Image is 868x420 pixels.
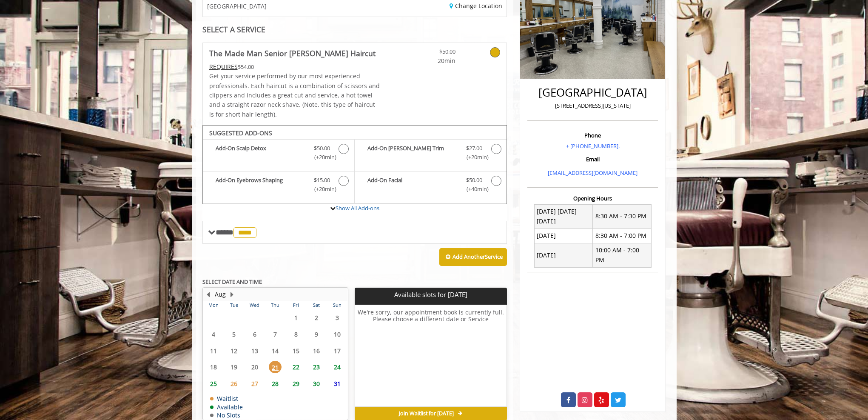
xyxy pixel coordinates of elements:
td: Select day29 [285,375,306,392]
h2: [GEOGRAPHIC_DATA] [529,86,656,99]
span: 30 [310,377,323,390]
span: $15.00 [314,176,330,185]
td: No Slots [210,412,243,418]
span: 26 [228,377,240,390]
h6: We're sorry, our appointment book is currently full. Please choose a different date or Service [355,309,507,403]
td: Select day21 [265,359,285,376]
b: Add-On Scalp Detox [216,144,305,162]
span: $27.00 [466,144,482,153]
td: Select day22 [285,359,306,376]
th: Fri [285,301,306,309]
td: Select day28 [265,375,285,392]
button: Add AnotherService [439,248,507,266]
td: [DATE] [DATE] [DATE] [534,204,593,229]
span: 27 [248,377,261,390]
span: 21 [269,361,282,373]
b: Add Another Service [452,253,503,260]
td: Select day31 [327,375,347,392]
span: $50.00 [466,176,482,185]
p: Available slots for [DATE] [358,291,504,298]
td: Select day25 [203,375,224,392]
b: Add-On Facial [367,176,458,194]
span: Join Waitlist for [DATE] [399,410,454,417]
a: [EMAIL_ADDRESS][DOMAIN_NAME] [548,169,637,177]
label: Add-On Eyebrows Shaping [207,176,350,196]
td: 10:00 AM - 7:00 PM [593,243,652,267]
div: The Made Man Senior Barber Haircut Add-onS [202,125,507,204]
span: 29 [290,377,302,390]
th: Mon [203,301,224,309]
span: 22 [290,361,302,373]
button: Next Month [229,290,236,299]
a: $50.00 [405,43,455,66]
label: Add-On Scalp Detox [207,144,350,164]
b: Add-On Eyebrows Shaping [216,176,305,194]
a: + [PHONE_NUMBER]. [566,142,620,150]
th: Thu [265,301,285,309]
td: 8:30 AM - 7:30 PM [593,204,652,229]
button: Aug [215,290,226,299]
b: SELECT DATE AND TIME [202,278,262,286]
td: Available [210,404,243,410]
button: Previous Month [205,290,212,299]
span: 28 [269,377,282,390]
td: [DATE] [534,229,593,243]
span: 31 [331,377,344,390]
th: Tue [224,301,244,309]
th: Wed [244,301,265,309]
td: Select day23 [306,359,327,376]
a: Show All Add-ons [336,204,379,212]
td: Select day26 [224,375,244,392]
td: Waitlist [210,395,243,402]
b: Add-On [PERSON_NAME] Trim [367,144,458,162]
div: SELECT A SERVICE [202,26,507,34]
p: Get your service performed by our most experienced professionals. Each haircut is a combination o... [209,71,380,119]
label: Add-On Facial [359,176,502,196]
h3: Email [529,156,656,162]
td: [DATE] [534,243,593,267]
td: Select day27 [244,375,265,392]
p: [STREET_ADDRESS][US_STATE] [529,101,656,110]
h3: Phone [529,132,656,138]
span: 24 [331,361,344,373]
a: Change Location [450,2,502,10]
h3: Opening Hours [527,195,658,201]
span: (+20min ) [309,185,334,194]
b: SUGGESTED ADD-ONS [209,129,272,137]
span: This service needs some Advance to be paid before we block your appointment [209,63,238,71]
td: Select day30 [306,375,327,392]
label: Add-On Beard Trim [359,144,502,164]
span: (+40min ) [461,185,487,194]
span: (+20min ) [309,153,334,162]
div: $54.00 [209,62,380,71]
span: $50.00 [314,144,330,153]
th: Sun [327,301,347,309]
span: [GEOGRAPHIC_DATA] [207,3,267,9]
span: 20min [405,56,455,66]
b: The Made Man Senior [PERSON_NAME] Haircut [209,47,376,59]
span: 23 [310,361,323,373]
th: Sat [306,301,327,309]
span: 25 [207,377,220,390]
span: (+20min ) [461,153,487,162]
td: Select day24 [327,359,347,376]
td: 8:30 AM - 7:00 PM [593,229,652,243]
